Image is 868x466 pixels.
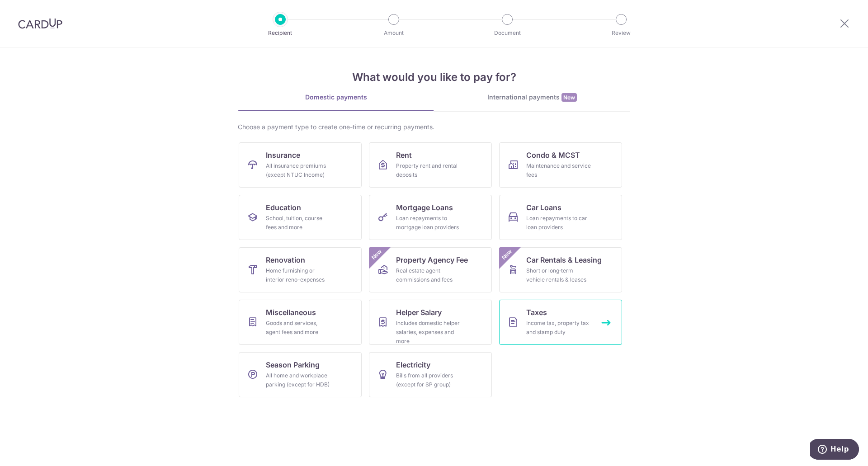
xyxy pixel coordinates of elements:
[500,247,514,262] span: New
[526,254,602,265] span: Car Rentals & Leasing
[20,6,39,14] span: Help
[247,28,314,38] p: Recipient
[396,266,461,284] div: Real estate agent commissions and fees
[239,300,362,345] a: MiscellaneousGoods and services, agent fees and more
[266,266,331,284] div: Home furnishing or interior reno-expenses
[396,307,442,318] span: Helper Salary
[239,142,362,188] a: InsuranceAll insurance premiums (except NTUC Income)
[369,195,492,240] a: Mortgage LoansLoan repayments to mortgage loan providers
[526,214,591,232] div: Loan repayments to car loan providers
[396,161,461,179] div: Property rent and rental deposits
[266,371,331,389] div: All home and workplace parking (except for HDB)
[499,142,622,188] a: Condo & MCSTMaintenance and service fees
[526,266,591,284] div: Short or long‑term vehicle rentals & leases
[526,150,580,160] span: Condo & MCST
[239,352,362,397] a: Season ParkingAll home and workplace parking (except for HDB)
[18,18,62,29] img: CardUp
[238,93,434,102] div: Domestic payments
[266,359,320,370] span: Season Parking
[266,307,316,318] span: Miscellaneous
[239,195,362,240] a: EducationSchool, tuition, course fees and more
[474,28,541,38] p: Document
[434,93,630,102] div: International payments
[238,69,630,85] h4: What would you like to pay for?
[238,122,630,132] div: Choose a payment type to create one-time or recurring payments.
[561,93,577,102] span: New
[266,150,300,160] span: Insurance
[396,371,461,389] div: Bills from all providers (except for SP group)
[266,214,331,232] div: School, tuition, course fees and more
[369,142,492,188] a: RentProperty rent and rental deposits
[810,439,859,461] iframe: Opens a widget where you can find more information
[396,254,468,265] span: Property Agency Fee
[526,202,561,213] span: Car Loans
[526,307,547,318] span: Taxes
[396,202,453,213] span: Mortgage Loans
[239,247,362,292] a: RenovationHome furnishing or interior reno-expenses
[360,28,427,38] p: Amount
[266,161,331,179] div: All insurance premiums (except NTUC Income)
[526,161,591,179] div: Maintenance and service fees
[396,359,430,370] span: Electricity
[499,247,622,292] a: Car Rentals & LeasingShort or long‑term vehicle rentals & leasesNew
[369,352,492,397] a: ElectricityBills from all providers (except for SP group)
[369,300,492,345] a: Helper SalaryIncludes domestic helper salaries, expenses and more
[266,254,305,265] span: Renovation
[369,247,384,262] span: New
[266,319,331,337] div: Goods and services, agent fees and more
[499,300,622,345] a: TaxesIncome tax, property tax and stamp duty
[526,319,591,337] div: Income tax, property tax and stamp duty
[396,319,461,346] div: Includes domestic helper salaries, expenses and more
[499,195,622,240] a: Car LoansLoan repayments to car loan providers
[396,150,412,160] span: Rent
[396,214,461,232] div: Loan repayments to mortgage loan providers
[369,247,492,292] a: Property Agency FeeReal estate agent commissions and feesNew
[266,202,301,213] span: Education
[588,28,655,38] p: Review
